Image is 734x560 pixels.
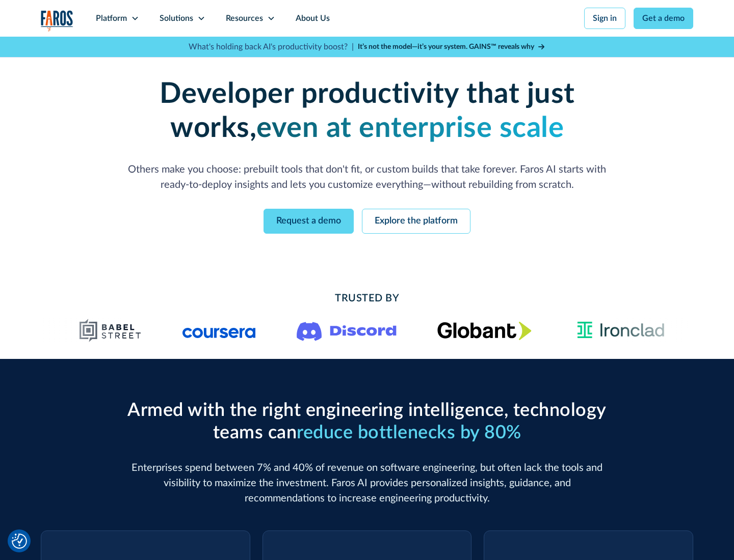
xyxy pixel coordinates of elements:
img: Revisit consent button [12,534,27,549]
img: Logo of the analytics and reporting company Faros. [41,10,73,31]
a: It’s not the model—it’s your system. GAINS™ reveals why [358,42,545,52]
a: home [41,10,73,31]
div: Resources [226,12,263,24]
a: Request a demo [264,209,354,234]
h2: Trusted By [122,291,612,306]
strong: It’s not the model—it’s your system. GAINS™ reveals why [358,43,534,50]
a: Get a demo [634,8,693,29]
span: reduce bottlenecks by 80% [297,424,521,442]
h2: Armed with the right engineering intelligence, technology teams can [122,400,612,443]
strong: even at enterprise scale [256,114,564,143]
a: Sign in [584,8,625,29]
p: Others make you choose: prebuilt tools that don't fit, or custom builds that take forever. Faros ... [122,162,612,192]
strong: Developer productivity that just works, [160,80,575,143]
img: Babel Street logo png [79,318,142,343]
div: Solutions [160,12,193,24]
a: Explore the platform [362,209,470,234]
img: Logo of the communication platform Discord. [297,320,397,341]
button: Cookie Settings [12,534,27,549]
p: Enterprises spend between 7% and 40% of revenue on software engineering, but often lack the tools... [122,460,612,506]
div: Platform [96,12,127,24]
img: Logo of the online learning platform Coursera. [182,322,256,339]
p: What's holding back AI's productivity boost? | [189,41,354,53]
img: Globant's logo [437,321,532,340]
img: Ironclad Logo [572,318,669,343]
